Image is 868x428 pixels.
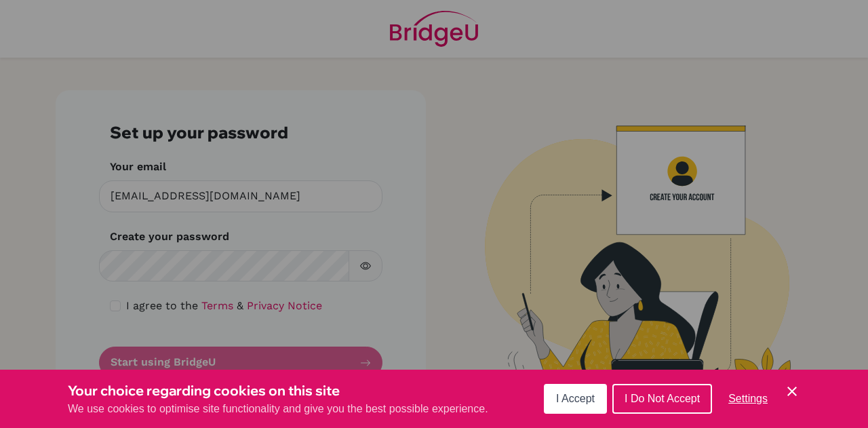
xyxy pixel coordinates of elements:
h3: Your choice regarding cookies on this site [68,381,488,401]
span: I Do Not Accept [625,393,700,404]
button: I Accept [544,384,607,414]
span: Settings [728,393,768,404]
button: I Do Not Accept [612,384,712,414]
button: Settings [717,385,778,412]
span: I Accept [556,393,595,404]
p: We use cookies to optimise site functionality and give you the best possible experience. [68,401,488,417]
button: Save and close [784,383,800,400]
